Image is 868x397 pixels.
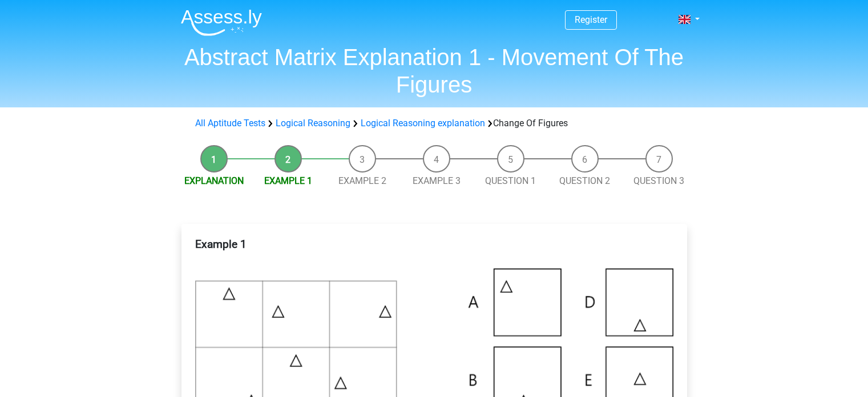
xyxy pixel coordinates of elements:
[413,175,461,186] a: Example 3
[191,117,678,130] div: Change Of Figures
[338,175,386,186] a: Example 2
[195,118,265,129] a: All Aptitude Tests
[485,175,536,186] a: Question 1
[195,238,247,251] b: Example 1
[276,118,350,129] a: Logical Reasoning
[633,175,684,186] a: Question 3
[575,14,607,25] a: Register
[264,175,312,186] a: Example 1
[172,43,697,98] h1: Abstract Matrix Explanation 1 - Movement Of The Figures
[184,175,244,186] a: Explanation
[181,9,262,36] img: Assessly
[559,175,610,186] a: Question 2
[361,118,485,129] a: Logical Reasoning explanation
